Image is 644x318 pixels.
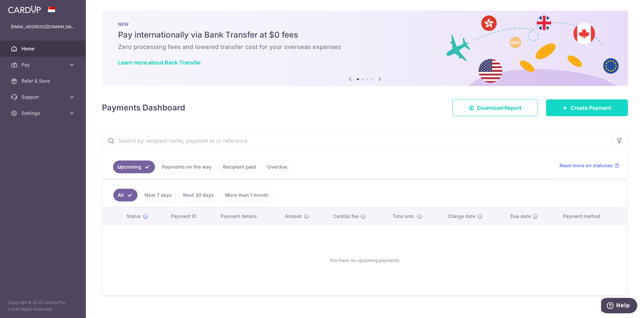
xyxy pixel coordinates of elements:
[511,213,531,220] span: Due date
[21,78,66,84] span: Refer & Save
[8,5,41,13] img: CardUp
[140,189,176,201] a: Next 7 days
[113,161,155,173] a: Upcoming
[179,189,218,201] a: Next 30 days
[571,104,611,112] span: Create Payment
[221,189,273,201] a: More than 1 month
[166,208,215,225] th: Payment ID
[559,162,620,169] a: Read more on statuses
[11,24,75,30] p: [EMAIL_ADDRESS][DOMAIN_NAME]
[113,189,138,201] a: All
[21,45,66,52] span: Home
[601,298,637,315] iframe: Opens a widget where you can find more information
[452,99,538,116] a: Download Report
[21,110,66,117] span: Settings
[559,162,613,169] span: Read more on statuses
[126,213,141,220] span: Status
[111,231,619,290] div: You have no upcoming payments.
[118,59,201,66] a: Learn more about Bank Transfer
[158,161,216,173] a: Payments on the way
[285,213,302,220] span: Amount
[21,61,66,68] span: Pay
[102,102,185,114] h4: Payments Dashboard
[118,30,612,40] h5: Pay internationally via Bank Transfer at $0 fees
[102,130,611,151] input: Search by recipient name, payment id or reference
[393,213,415,220] span: Total amt.
[546,99,628,116] a: Create Payment
[333,213,359,220] span: CardUp fee
[118,43,612,51] h6: Zero processing fees and lowered transfer cost for your overseas expenses
[102,11,628,86] img: Bank transfer banner
[557,208,627,225] th: Payment method
[21,94,66,100] span: Support
[219,161,260,173] a: Recipient paid
[215,208,280,225] th: Payment details
[118,21,612,27] p: NEW
[477,104,522,112] span: Download Report
[448,213,475,220] span: Charge date
[263,161,291,173] a: Overdue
